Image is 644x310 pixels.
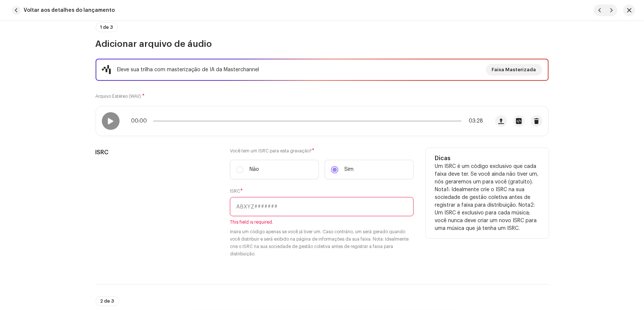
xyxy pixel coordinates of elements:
[230,228,414,258] small: Insira um código apenas se você já tiver um. Caso contrário, um será gerado quando você distribui...
[117,65,259,74] div: Eleve sua trilha com masterização de IA da Masterchannel
[230,188,243,194] label: ISRC
[96,148,218,157] h5: ISRC
[492,62,536,77] span: Faixa Masterizada
[230,197,414,216] input: ABXYZ#######
[249,166,259,173] p: Não
[230,148,414,154] label: Você tem um ISRC para esta gravação?
[131,118,150,124] span: 00:00
[486,64,542,76] button: Faixa Masterizada
[96,94,141,99] small: Arquivo Estéreo (WAV)
[230,219,414,225] span: This field is required.
[96,38,549,50] h3: Adicionar arquivo de áudio
[465,118,483,124] span: 03:28
[435,154,540,163] h5: Dicas
[435,163,540,232] p: Um ISRC é um código exclusivo que cada faixa deve ter. Se você ainda não tiver um, nós geraremos ...
[344,166,354,173] p: Sim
